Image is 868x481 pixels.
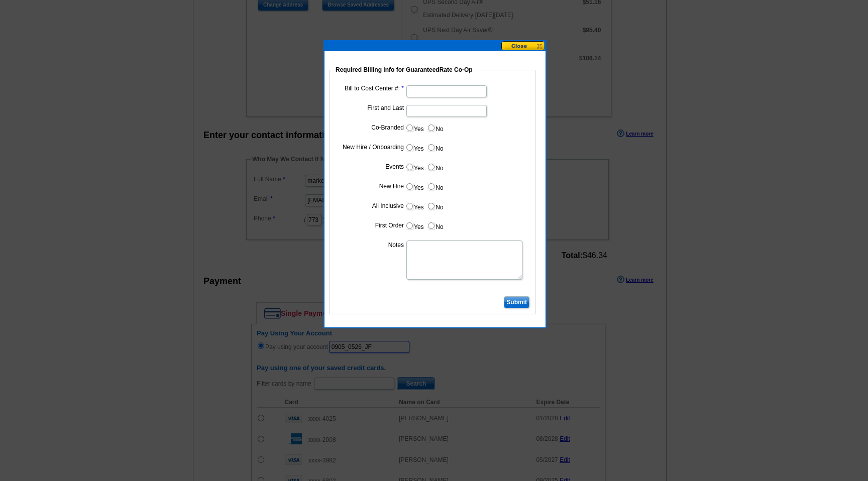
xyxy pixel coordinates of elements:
input: Yes [406,203,413,209]
input: No [428,125,435,131]
input: Yes [406,183,413,190]
label: Yes [405,220,424,231]
label: No [427,220,443,231]
label: Yes [405,122,424,134]
label: No [427,181,443,192]
label: New Hire [337,182,404,191]
label: New Hire / Onboarding [337,143,404,152]
input: Yes [406,125,413,131]
label: Bill to Cost Center #: [337,84,404,93]
input: Yes [406,164,413,170]
label: No [427,142,443,153]
label: No [427,122,443,134]
label: Co-Branded [337,123,404,132]
input: Yes [406,144,413,151]
label: Yes [405,181,424,192]
label: Yes [405,142,424,153]
label: Notes [337,240,404,250]
label: Yes [405,161,424,173]
input: Submit [504,296,529,308]
label: No [427,161,443,173]
input: Yes [406,222,413,229]
label: First and Last [337,103,404,112]
input: No [428,144,435,151]
legend: Required Billing Info for GuaranteedRate Co-Op [335,65,474,74]
input: No [428,164,435,170]
label: Yes [405,200,424,212]
label: No [427,200,443,212]
label: Events [337,162,404,171]
input: No [428,203,435,209]
input: No [428,183,435,190]
label: First Order [337,221,404,230]
iframe: LiveChat chat widget [667,248,868,481]
label: All Inclusive [337,201,404,210]
input: No [428,222,435,229]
